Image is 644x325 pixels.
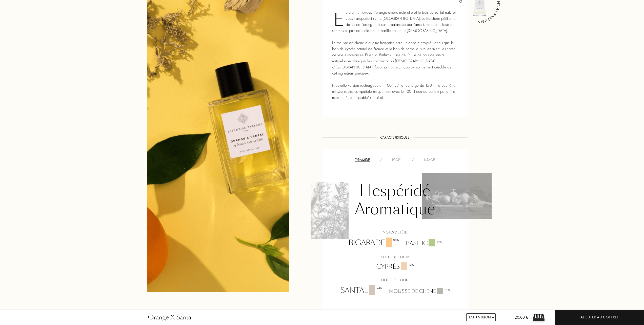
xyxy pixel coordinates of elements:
[422,173,492,219] img: VSYYECMQZFVLX_1.png
[326,230,464,235] div: Notes de tête
[326,179,464,223] div: Hespéridé Aromatique
[337,285,385,296] div: Santal
[507,314,528,325] div: 20,00 €
[402,239,445,247] div: Basilic
[531,310,546,325] img: sample box sommelier du parfum
[345,238,402,248] div: Bigarade
[407,157,419,162] div: /
[375,157,387,162] div: /
[350,157,375,162] div: Pyramide
[385,288,453,295] div: Mousse de chêne
[148,313,193,322] div: Orange X Santal
[326,277,464,283] div: Notes de fond
[373,262,417,271] div: Cyprès
[326,255,464,260] div: Notes de coeur
[408,263,414,267] div: 14 %
[445,288,450,293] div: 11 %
[491,316,495,319] img: arrow.png
[580,314,619,320] div: Ajouter au coffret
[311,182,349,239] img: VSYYECMQZFVLX_2.png
[393,238,399,242] div: 38 %
[436,240,442,244] div: 13 %
[377,285,382,290] div: 24 %
[419,157,440,162] div: Usage
[387,157,407,162] div: Profil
